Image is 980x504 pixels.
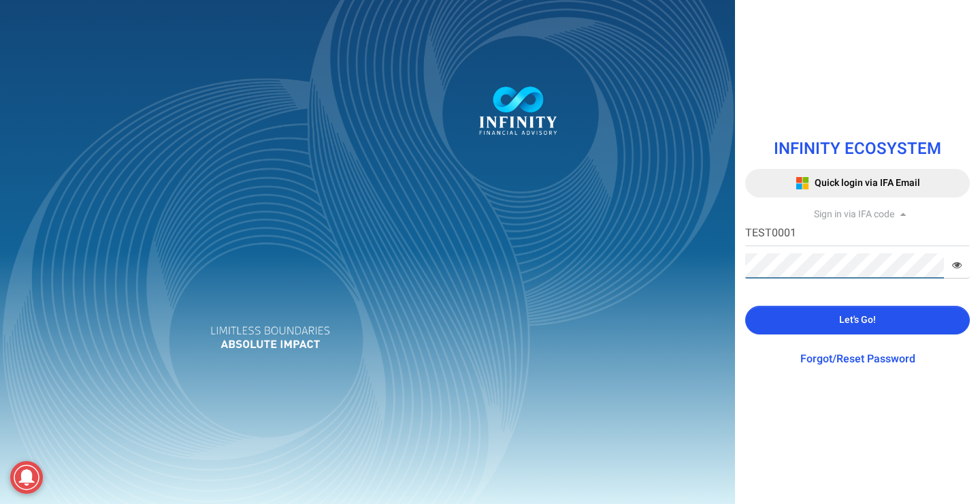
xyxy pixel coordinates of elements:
[745,140,970,158] h1: INFINITY ECOSYSTEM
[745,208,970,221] div: Sign in via IFA code
[745,169,970,198] button: Quick login via IFA Email
[814,207,894,221] span: Sign in via IFA code
[745,306,970,334] button: Let's Go!
[745,221,970,247] input: IFA Code
[800,351,915,367] a: Forgot/Reset Password
[839,313,876,327] span: Let's Go!
[815,176,920,190] span: Quick login via IFA Email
